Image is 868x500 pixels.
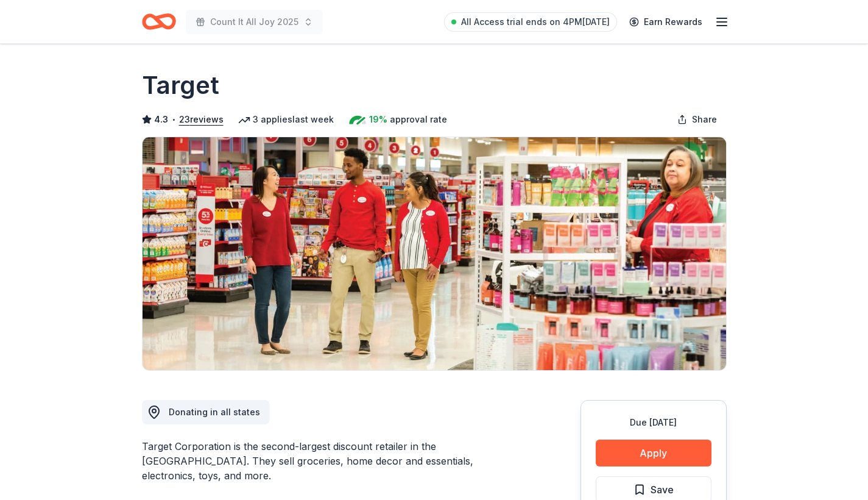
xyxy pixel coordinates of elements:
[210,15,298,29] span: Count It All Joy 2025
[692,112,717,127] span: Share
[596,415,711,430] div: Due [DATE]
[596,440,711,466] button: Apply
[169,407,260,417] span: Donating in all states
[369,112,387,127] span: 19%
[154,112,168,127] span: 4.3
[390,112,447,127] span: approval rate
[444,12,617,32] a: All Access trial ends on 4PM[DATE]
[143,137,726,370] img: Image for Target
[142,439,522,483] div: Target Corporation is the second-largest discount retailer in the [GEOGRAPHIC_DATA]. They sell gr...
[186,10,323,34] button: Count It All Joy 2025
[142,7,176,36] a: Home
[461,15,610,29] span: All Access trial ends on 4PM[DATE]
[171,115,175,124] span: •
[179,112,224,127] button: 23reviews
[238,112,334,127] div: 3 applies last week
[651,482,674,498] span: Save
[622,11,710,33] a: Earn Rewards
[668,107,727,132] button: Share
[142,68,219,102] h1: Target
